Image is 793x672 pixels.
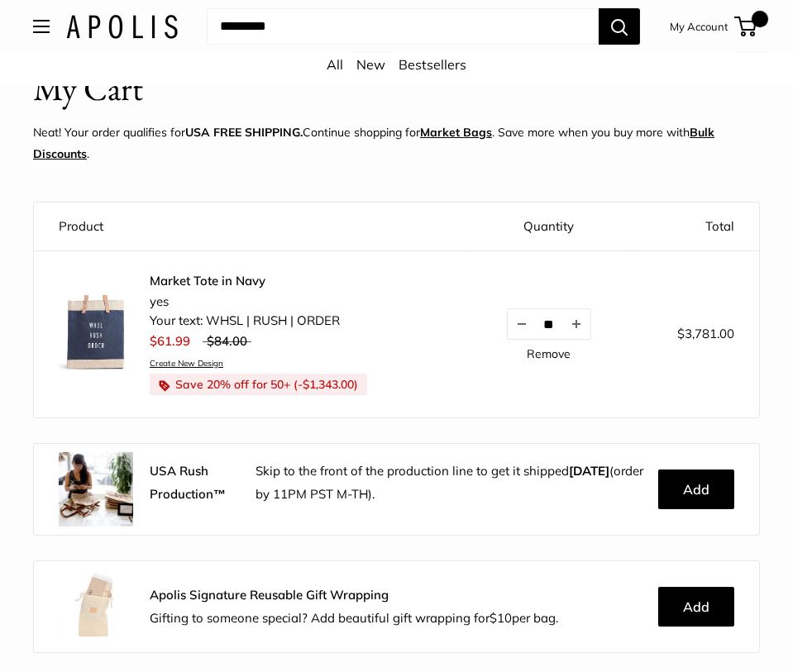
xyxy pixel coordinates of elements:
[150,333,190,349] span: $61.99
[150,273,367,289] a: Market Tote in Navy
[630,203,759,251] th: Total
[33,122,760,164] p: Neat! Your order qualifies for Continue shopping for . Save more when you buy more with .
[327,56,343,73] a: All
[33,64,143,113] h1: My Cart
[207,333,247,349] span: $84.00
[658,587,734,627] button: Add
[490,610,512,626] span: $10
[150,610,558,626] span: Gifting to someone special? Add beautiful gift wrapping for per bag.
[150,293,367,312] li: yes
[59,452,133,527] img: rush.jpg
[468,203,630,251] th: Quantity
[562,309,590,339] button: No more stock
[150,358,367,369] a: Create New Design
[569,463,609,479] b: [DATE]
[527,348,571,360] a: Remove
[536,317,562,331] input: Quantity
[185,125,303,140] strong: USA FREE SHIPPING.
[59,570,133,644] img: Apolis_GiftWrapping_5_90x_2x.jpg
[508,309,536,339] button: Decrease quantity by 1
[150,587,389,603] strong: Apolis Signature Reusable Gift Wrapping
[33,20,50,33] button: Open menu
[150,312,367,331] li: Your text: WHSL | RUSH | ORDER
[303,377,354,392] span: $1,343.00
[207,8,599,45] input: Search...
[150,463,226,502] strong: USA Rush Production™
[59,295,133,369] img: Market Tote in Navy
[33,125,714,161] u: Bulk Discounts
[420,125,492,140] a: Market Bags
[356,56,385,73] a: New
[677,326,734,341] span: $3,781.00
[399,56,466,73] a: Bestsellers
[658,469,734,509] button: Add
[150,374,367,395] li: Save 20% off for 50+ (- )
[670,17,729,36] a: My Account
[34,203,468,251] th: Product
[66,15,178,39] img: Apolis
[256,460,646,506] p: Skip to the front of the production line to get it shipped (order by 11PM PST M-TH).
[599,8,640,45] button: Search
